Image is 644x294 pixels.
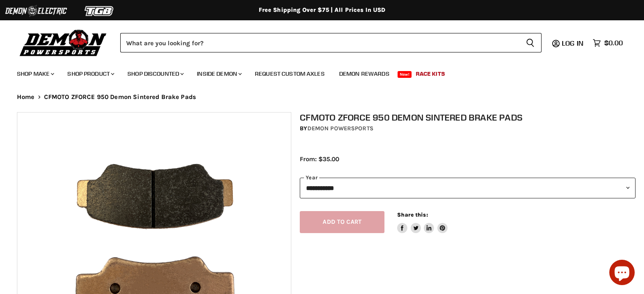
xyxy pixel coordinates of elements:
img: Demon Powersports [17,27,110,58]
inbox-online-store-chat: Shopify online store chat [607,260,637,287]
h1: CFMOTO ZFORCE 950 Demon Sintered Brake Pads [300,112,636,123]
div: by [300,124,636,133]
a: Demon Rewards [333,65,396,82]
img: TGB Logo 2 [68,3,131,19]
span: Share this: [397,212,428,218]
a: Shop Make [11,65,59,82]
select: year [300,178,636,198]
button: Search [519,33,542,52]
a: Log in [558,39,589,47]
a: Request Custom Axles [249,65,331,82]
span: $0.00 [604,39,623,47]
a: Demon Powersports [307,125,373,132]
a: Shop Discounted [121,65,189,82]
input: Search [120,33,519,52]
ul: Main menu [11,62,621,82]
a: Race Kits [409,65,451,82]
span: Log in [562,39,583,47]
span: From: $35.00 [300,155,339,163]
span: New! [398,71,412,78]
a: Shop Product [61,65,119,82]
a: Inside Demon [191,65,247,82]
a: $0.00 [589,37,627,49]
span: CFMOTO ZFORCE 950 Demon Sintered Brake Pads [44,93,196,101]
img: Demon Electric Logo 2 [4,3,68,19]
form: Product [120,33,542,52]
aside: Share this: [397,211,448,234]
a: Home [17,93,35,101]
